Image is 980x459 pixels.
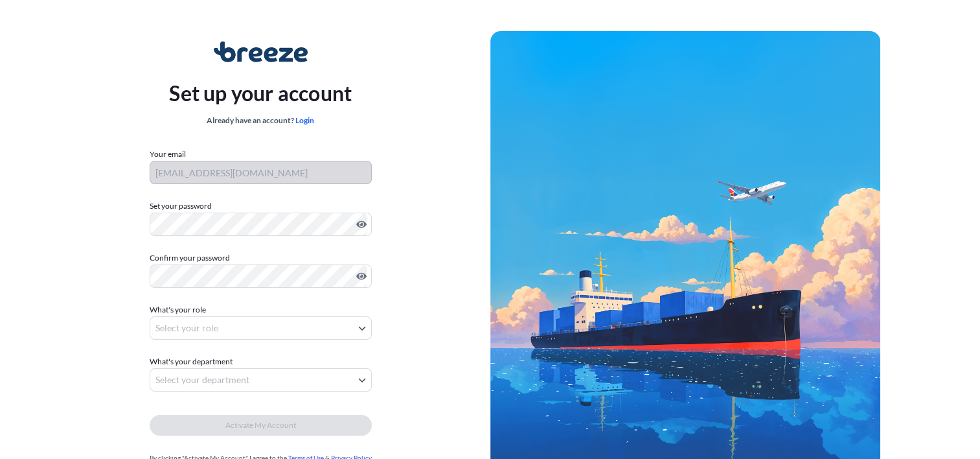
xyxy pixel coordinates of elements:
label: Your email [150,148,186,161]
label: Set your password [150,200,372,213]
label: Confirm your password [150,252,372,265]
button: Select your role [150,316,372,340]
span: What's your department [150,355,233,368]
span: Activate My Account [225,419,296,432]
button: Show password [356,219,367,230]
div: Already have an account? [169,114,352,127]
input: Your email address [150,161,372,184]
span: What's your role [150,303,206,316]
button: Show password [356,271,367,281]
button: Select your department [150,368,372,392]
button: Activate My Account [150,415,372,436]
span: Select your role [155,322,218,335]
img: Breeze [214,41,308,62]
a: Login [295,115,314,125]
p: Set up your account [169,78,352,109]
span: Select your department [155,373,249,386]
